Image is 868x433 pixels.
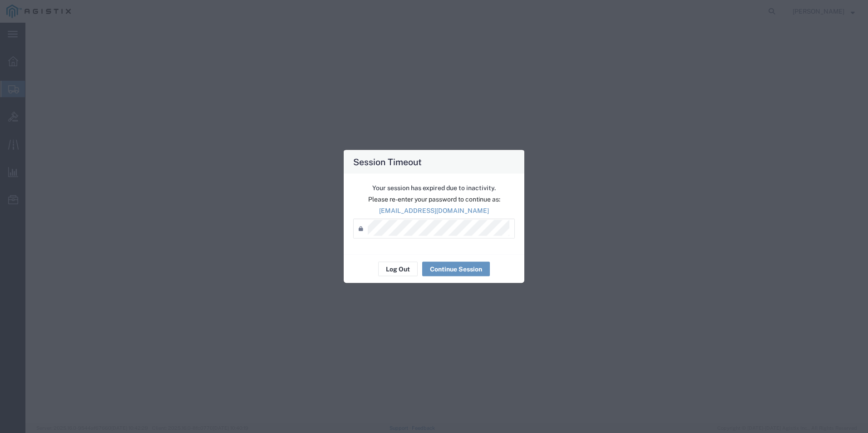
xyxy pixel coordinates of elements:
p: Please re-enter your password to continue as: [353,195,515,204]
p: Your session has expired due to inactivity. [353,183,515,193]
button: Continue Session [422,262,490,276]
h4: Session Timeout [353,155,422,168]
p: [EMAIL_ADDRESS][DOMAIN_NAME] [353,206,515,216]
button: Log Out [378,262,418,276]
